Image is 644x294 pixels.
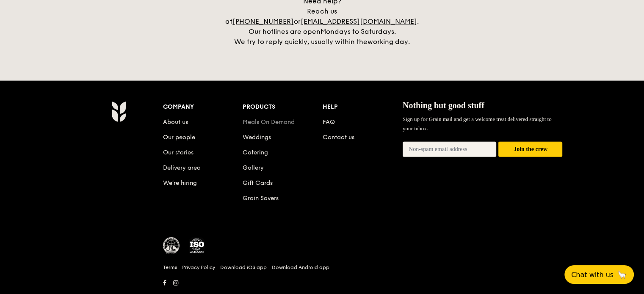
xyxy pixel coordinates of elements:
[323,101,403,113] div: Help
[163,149,193,156] a: Our stories
[163,264,177,271] a: Terms
[243,164,264,171] a: Gallery
[163,237,180,254] img: MUIS Halal Certified
[403,142,497,157] input: Non-spam email address
[617,270,627,280] span: 🦙
[301,17,417,25] a: [EMAIL_ADDRESS][DOMAIN_NAME]
[163,118,188,126] a: About us
[163,179,197,187] a: We’re hiring
[163,134,195,141] a: Our people
[243,179,273,187] a: Gift Cards
[182,264,215,271] a: Privacy Policy
[243,195,279,202] a: Grain Savers
[272,264,329,271] a: Download Android app
[403,101,484,110] span: Nothing but good stuff
[111,101,126,122] img: AYc88T3wAAAABJRU5ErkJggg==
[368,38,410,46] span: working day.
[243,118,295,126] a: Meals On Demand
[188,237,205,254] img: ISO Certified
[243,101,323,113] div: Products
[163,101,243,113] div: Company
[323,134,354,141] a: Contact us
[498,142,562,157] button: Join the crew
[243,134,271,141] a: Weddings
[232,17,294,25] a: [PHONE_NUMBER]
[243,149,268,156] a: Catering
[564,265,634,284] button: Chat with us🦙
[403,116,552,132] span: Sign up for Grain mail and get a welcome treat delivered straight to your inbox.
[220,264,267,271] a: Download iOS app
[321,27,396,36] span: Mondays to Saturdays.
[323,118,335,126] a: FAQ
[163,164,201,171] a: Delivery area
[571,271,614,279] span: Chat with us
